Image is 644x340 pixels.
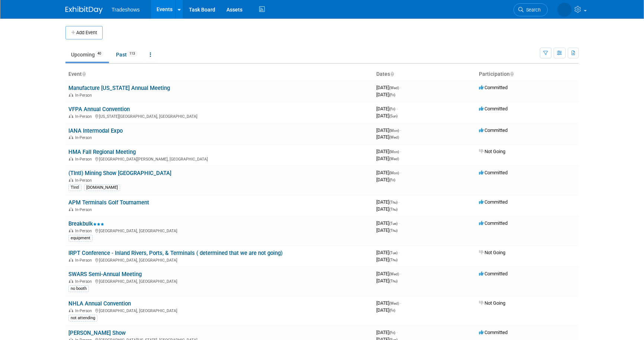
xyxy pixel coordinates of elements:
[396,106,397,111] span: -
[65,26,103,39] button: Add Event
[376,307,395,313] span: [DATE]
[68,278,370,284] div: [GEOGRAPHIC_DATA], [GEOGRAPHIC_DATA]
[68,149,136,155] a: HMA Fall Regional Meeting
[75,308,94,313] span: In-Person
[499,7,516,13] span: Search
[65,48,109,62] a: Upcoming40
[68,156,370,162] div: [GEOGRAPHIC_DATA][PERSON_NAME], [GEOGRAPHIC_DATA]
[389,114,397,118] span: (Sun)
[389,279,397,283] span: (Thu)
[68,227,370,233] div: [GEOGRAPHIC_DATA], [GEOGRAPHIC_DATA]
[68,106,130,113] a: VFPA Annual Convention
[399,250,400,255] span: -
[75,279,94,284] span: In-Person
[69,258,73,262] img: In-Person Event
[389,157,399,161] span: (Wed)
[75,229,94,233] span: In-Person
[376,278,397,284] span: [DATE]
[75,258,94,263] span: In-Person
[69,135,73,139] img: In-Person Event
[376,199,400,205] span: [DATE]
[65,68,373,81] th: Event
[479,330,508,335] span: Committed
[389,207,397,211] span: (Thu)
[400,271,401,276] span: -
[376,220,400,226] span: [DATE]
[75,207,94,212] span: In-Person
[69,279,73,283] img: In-Person Event
[479,149,505,154] span: Not Going
[376,177,395,182] span: [DATE]
[389,301,399,305] span: (Wed)
[389,150,399,154] span: (Mon)
[376,300,401,306] span: [DATE]
[376,330,397,335] span: [DATE]
[75,114,94,119] span: In-Person
[112,7,140,13] span: Tradeshows
[479,220,508,226] span: Committed
[396,330,397,335] span: -
[400,127,401,133] span: -
[400,149,401,154] span: -
[68,271,142,278] a: SWARS Semi-Annual Meeting
[69,93,73,97] img: In-Person Event
[479,250,505,255] span: Not Going
[68,220,104,227] a: Breakbulk
[479,271,508,276] span: Committed
[84,184,120,191] div: [DOMAIN_NAME]
[376,170,401,175] span: [DATE]
[479,127,508,133] span: Committed
[389,272,399,276] span: (Wed)
[389,178,395,182] span: (Fri)
[399,199,400,205] span: -
[479,170,508,175] span: Committed
[510,71,513,77] a: Sort by Participation Type
[75,157,94,162] span: In-Person
[69,229,73,232] img: In-Person Event
[489,3,523,16] a: Search
[376,149,401,154] span: [DATE]
[376,257,397,262] span: [DATE]
[69,114,73,118] img: In-Person Event
[376,134,399,140] span: [DATE]
[533,4,571,12] img: Kay Reynolds
[389,93,395,97] span: (Fri)
[389,258,397,262] span: (Thu)
[69,157,73,161] img: In-Person Event
[389,129,399,133] span: (Mon)
[82,71,86,77] a: Sort by Event Name
[389,221,397,226] span: (Tue)
[376,206,397,212] span: [DATE]
[65,6,103,14] img: ExhibitDay
[110,48,143,62] a: Past113
[68,199,149,206] a: APM Terminals Golf Tournament
[68,184,81,191] div: TIntl
[389,135,399,139] span: (Wed)
[389,251,397,255] span: (Tue)
[68,257,370,263] div: [GEOGRAPHIC_DATA], [GEOGRAPHIC_DATA]
[389,200,397,204] span: (Thu)
[479,106,508,111] span: Committed
[68,113,370,119] div: [US_STATE][GEOGRAPHIC_DATA], [GEOGRAPHIC_DATA]
[68,85,170,91] a: Manufacture [US_STATE] Annual Meeting
[376,271,401,276] span: [DATE]
[68,330,126,336] a: [PERSON_NAME] Show
[389,308,395,313] span: (Fri)
[389,86,399,90] span: (Wed)
[69,308,73,312] img: In-Person Event
[389,229,397,233] span: (Thu)
[399,220,400,226] span: -
[376,227,397,233] span: [DATE]
[68,285,89,292] div: no booth
[479,199,508,205] span: Committed
[476,68,579,81] th: Participation
[69,178,73,182] img: In-Person Event
[376,92,395,97] span: [DATE]
[479,300,505,306] span: Not Going
[389,171,399,175] span: (Mon)
[68,250,283,256] a: IRPT Conference - Inland Rivers, Ports, & Terminals ( determined that we are not going)
[127,51,137,56] span: 113
[400,85,401,90] span: -
[75,93,94,98] span: In-Person
[479,85,508,90] span: Committed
